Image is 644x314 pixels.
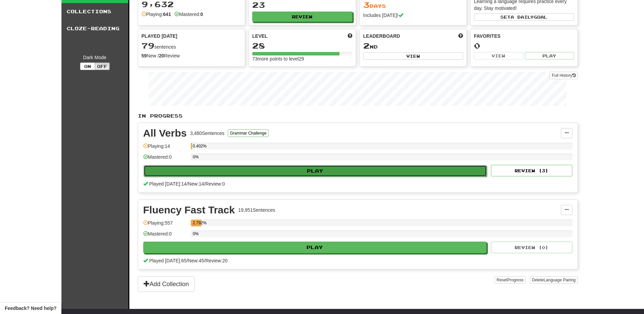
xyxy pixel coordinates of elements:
[363,12,463,19] div: Includes [DATE]!
[159,53,164,58] strong: 20
[511,15,534,19] span: a daily
[491,165,572,176] button: Review (3)
[193,220,201,226] div: 2.792%
[205,181,225,187] span: Review: 0
[252,12,352,22] button: Review
[525,52,574,59] button: Play
[363,33,400,39] span: Leaderboard
[61,3,128,20] a: Collections
[143,220,187,231] div: Playing: 557
[458,33,463,39] span: This week in points, UTC
[188,258,204,263] span: New: 45
[142,41,154,50] span: 79
[143,230,187,242] div: Mastered: 0
[5,305,56,312] span: Open feedback widget
[143,143,187,154] div: Playing: 14
[544,278,575,282] span: Language Pairing
[142,41,242,50] div: sentences
[61,20,128,37] a: Cloze-Reading
[495,276,526,284] button: ResetProgress
[204,258,205,263] span: /
[200,12,203,17] strong: 0
[142,53,147,58] strong: 59
[550,72,577,79] a: Full History
[188,181,204,187] span: New: 14
[95,63,110,70] button: Off
[228,129,269,137] button: Grammar Challenge
[363,1,463,10] div: Day s
[474,13,574,21] button: Seta dailygoal
[67,54,123,61] div: Dark Mode
[491,242,572,253] button: Review (0)
[363,52,463,60] button: View
[363,41,463,50] div: nd
[142,33,178,39] span: Played [DATE]
[142,11,171,18] div: Playing:
[474,52,523,59] button: View
[530,276,578,284] button: DeleteLanguage Pairing
[474,33,574,39] div: Favorites
[348,33,352,39] span: Score more points to level up
[138,112,578,119] p: In Progress
[142,52,242,59] div: New / Review
[252,1,352,9] div: 23
[205,258,227,263] span: Review: 20
[187,258,188,263] span: /
[143,242,487,253] button: Play
[149,258,186,263] span: Played [DATE]: 65
[252,41,352,50] div: 28
[252,55,352,62] div: 73 more points to level 29
[143,205,235,215] div: Fluency Fast Track
[144,165,487,177] button: Play
[204,181,205,187] span: /
[238,207,275,213] div: 19,951 Sentences
[163,12,171,17] strong: 641
[143,128,187,138] div: All Verbs
[363,41,370,50] span: 2
[80,63,95,70] button: On
[149,181,186,187] span: Played [DATE]: 14
[252,33,268,39] span: Level
[143,154,187,165] div: Mastered: 0
[174,11,203,18] div: Mastered:
[507,278,523,282] span: Progress
[474,41,574,50] div: 0
[190,130,224,137] div: 3,480 Sentences
[187,181,188,187] span: /
[138,276,195,292] button: Add Collection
